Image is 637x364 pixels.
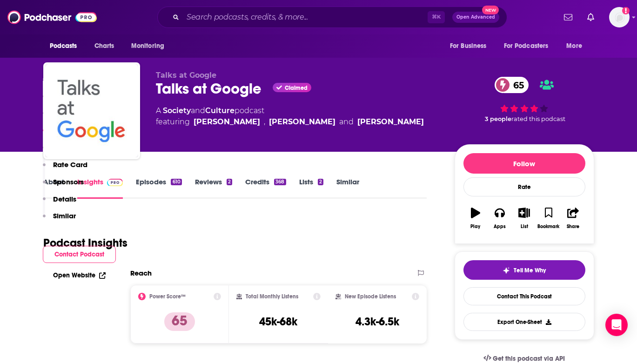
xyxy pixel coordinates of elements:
span: Podcasts [50,40,77,53]
h2: Reach [130,269,152,277]
button: Bookmark [536,202,561,235]
h3: 45k-68k [259,315,297,329]
span: and [339,116,354,128]
a: Show notifications dropdown [560,9,576,25]
img: Talks at Google [45,64,138,157]
button: Export One-Sheet [463,313,585,331]
span: rated this podcast [511,115,565,122]
button: open menu [125,37,176,55]
button: open menu [560,37,594,55]
p: Similar [53,211,76,220]
a: 65 [495,77,529,93]
div: A podcast [156,105,424,128]
div: Apps [494,224,506,229]
a: Lists2 [299,177,323,199]
a: Charts [88,37,120,55]
div: Search podcasts, credits, & more... [157,7,507,28]
button: open menu [43,37,89,55]
span: Claimed [285,86,308,90]
span: Get this podcast via API [493,355,565,363]
button: List [512,202,536,235]
span: For Business [450,40,487,53]
a: Society [163,106,191,115]
div: List [521,224,528,229]
button: Open AdvancedNew [452,12,499,23]
h2: Total Monthly Listens [246,293,298,300]
img: User Profile [609,7,630,27]
span: , [264,116,265,128]
button: Follow [463,153,585,174]
p: Sponsors [53,177,84,186]
button: Show profile menu [609,7,630,27]
span: 65 [504,77,529,93]
button: Share [561,202,585,235]
button: tell me why sparkleTell Me Why [463,260,585,280]
span: More [566,40,582,53]
a: Credits368 [245,177,286,199]
div: Share [567,224,579,229]
p: Details [53,195,76,203]
div: Bookmark [537,224,559,229]
div: Play [470,224,480,229]
button: open menu [498,37,562,55]
a: Similar [336,177,359,199]
button: Similar [43,211,76,229]
div: Open Intercom Messenger [605,314,628,336]
button: Apps [488,202,512,235]
a: Episodes610 [136,177,181,199]
div: 368 [274,179,286,185]
button: Sponsors [43,177,84,195]
span: Tell Me Why [514,267,546,274]
img: Podchaser - Follow, Share and Rate Podcasts [7,8,97,26]
svg: Add a profile image [622,7,630,14]
span: Logged in as BenLaurro [609,7,630,27]
span: featuring [156,116,424,128]
h2: Power Score™ [149,293,186,300]
div: [PERSON_NAME] [194,116,260,128]
button: Details [43,195,76,212]
div: 2 [318,179,323,185]
span: For Podcasters [504,40,549,53]
span: and [191,106,205,115]
span: Open Advanced [456,15,495,20]
span: New [482,6,499,14]
span: ⌘ K [428,11,445,23]
a: Contact This Podcast [463,287,585,305]
div: [PERSON_NAME] [357,116,424,128]
a: Open Website [53,271,106,279]
div: [PERSON_NAME] [269,116,335,128]
div: Rate [463,177,585,196]
h3: 4.3k-6.5k [355,315,399,329]
button: Contact Podcast [43,246,116,263]
div: 2 [227,179,232,185]
input: Search podcasts, credits, & more... [183,10,428,25]
img: tell me why sparkle [503,267,510,274]
a: Reviews2 [195,177,232,199]
span: 3 people [485,115,511,122]
div: 65 3 peoplerated this podcast [455,71,594,128]
span: Charts [94,40,114,53]
p: 65 [164,312,195,331]
a: Show notifications dropdown [583,9,598,25]
a: Culture [205,106,235,115]
button: open menu [443,37,498,55]
span: Monitoring [131,40,164,53]
span: Talks at Google [156,71,216,80]
button: Play [463,202,488,235]
div: 610 [171,179,181,185]
h2: New Episode Listens [345,293,396,300]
